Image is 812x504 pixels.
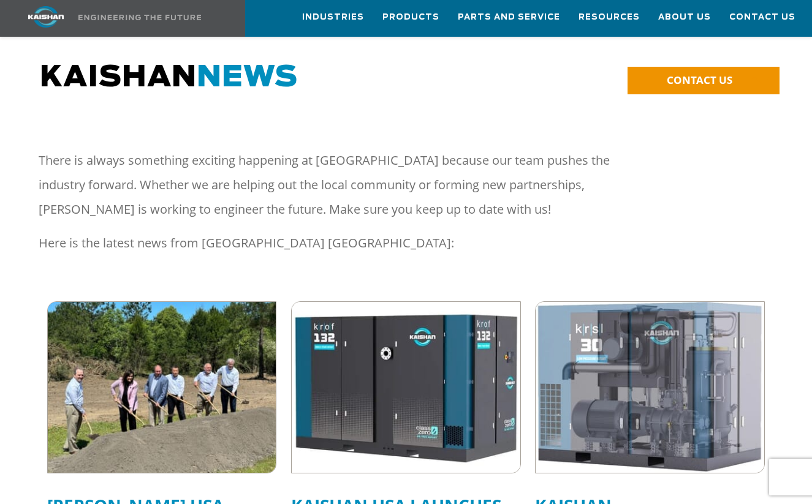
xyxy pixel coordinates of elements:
a: Resources [579,1,640,34]
span: NEWS [197,63,298,92]
span: Products [382,10,439,24]
img: Engineering the future [78,15,201,20]
span: About Us [658,10,711,24]
p: There is always something exciting happening at [GEOGRAPHIC_DATA] because our team pushes the ind... [39,148,623,222]
span: CONTACT US [667,73,732,87]
a: Contact Us [729,1,795,34]
a: Parts and Service [458,1,560,34]
a: CONTACT US [628,67,780,94]
span: Contact Us [729,10,795,24]
img: krsl see-through [536,302,764,473]
span: Resources [579,10,640,24]
p: Here is the latest news from [GEOGRAPHIC_DATA] [GEOGRAPHIC_DATA]: [39,231,623,255]
a: About Us [658,1,711,34]
img: krof 32 [292,302,520,473]
a: Industries [302,1,364,34]
span: Parts and Service [458,10,560,24]
span: Industries [302,10,364,24]
span: KAISHAN [40,63,298,92]
img: kaishan groundbreaking for expansion [36,293,287,481]
a: Products [382,1,439,34]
